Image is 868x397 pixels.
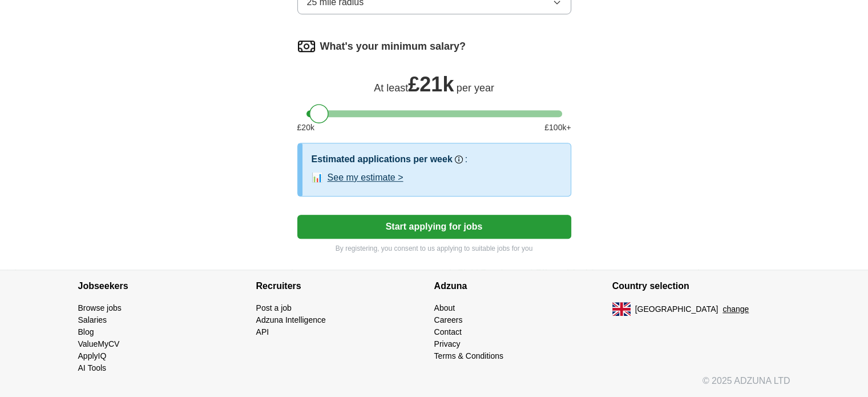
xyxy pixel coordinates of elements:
[635,303,718,315] span: [GEOGRAPHIC_DATA]
[256,327,269,336] a: API
[612,270,790,302] h4: Country selection
[78,327,94,336] a: Blog
[78,339,120,348] a: ValueMyCV
[69,374,800,397] div: © 2025 ADZUNA LTD
[374,82,408,94] span: At least
[457,82,494,94] span: per year
[78,351,107,360] a: ApplyIQ
[78,363,107,372] a: AI Tools
[78,303,122,312] a: Browse jobs
[434,351,503,360] a: Terms & Conditions
[256,303,292,312] a: Post a job
[312,171,323,185] span: 📊
[297,243,571,254] p: By registering, you consent to us applying to suitable jobs for you
[612,302,631,316] img: UK flag
[297,37,316,55] img: salary.png
[256,315,326,324] a: Adzuna Intelligence
[434,315,463,324] a: Careers
[328,171,403,185] button: See my estimate >
[312,153,453,166] h3: Estimated applications per week
[434,303,455,312] a: About
[434,327,462,336] a: Contact
[320,39,466,54] label: What's your minimum salary?
[297,215,571,239] button: Start applying for jobs
[722,303,749,315] button: change
[434,339,461,348] a: Privacy
[408,73,454,96] span: £ 21k
[78,315,107,324] a: Salaries
[465,153,467,166] h3: :
[297,122,314,134] span: £ 20 k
